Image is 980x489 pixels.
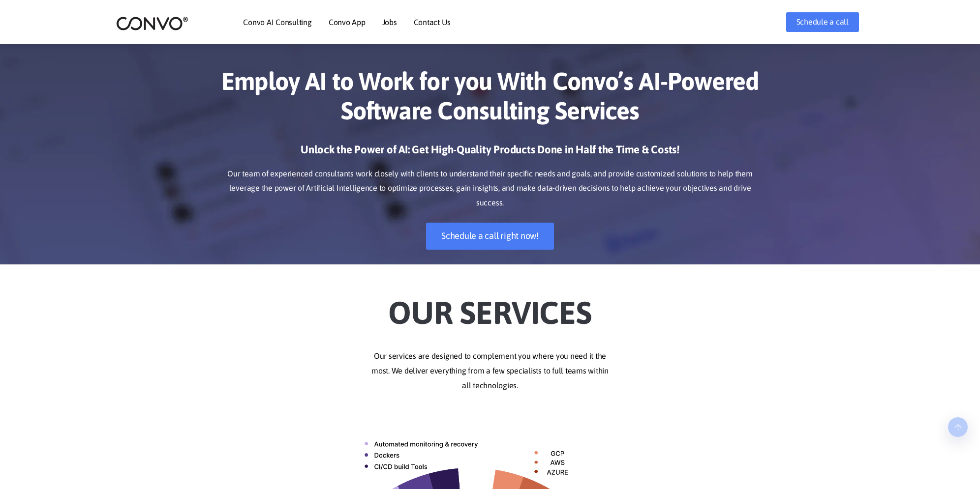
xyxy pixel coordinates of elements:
h2: Our Services [217,279,763,334]
h1: Employ AI to Work for you With Convo’s AI-Powered Software Consulting Services [217,66,763,133]
a: Schedule a call right now! [426,223,554,250]
img: logo_2.png [116,16,188,31]
a: Convo App [329,18,366,26]
a: Contact Us [414,18,451,26]
a: Schedule a call [786,12,859,32]
h3: Unlock the Power of AI: Get High-Quality Products Done in Half the Time & Costs! [217,143,763,164]
a: Jobs [382,18,397,26]
p: Our team of experienced consultants work closely with clients to understand their specific needs ... [217,167,763,211]
a: Convo AI Consulting [243,18,311,26]
p: Our services are designed to complement you where you need it the most. We deliver everything fro... [217,349,763,393]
